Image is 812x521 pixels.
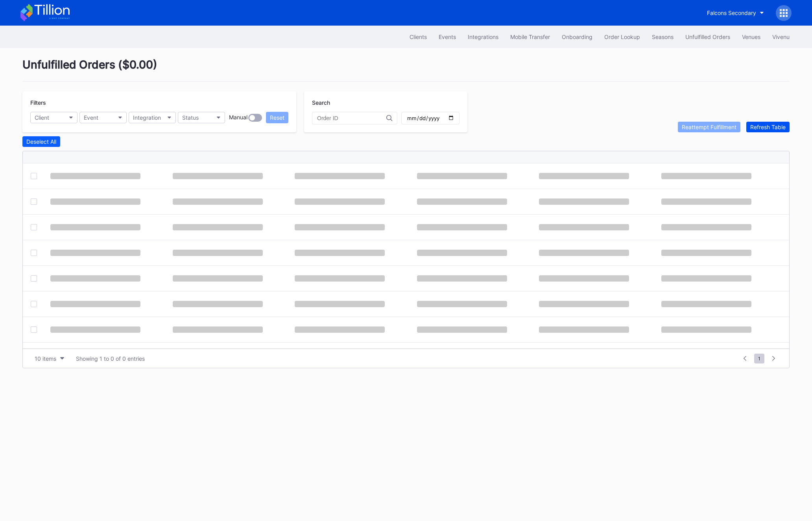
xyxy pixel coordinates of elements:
[22,136,60,147] button: Deselect All
[604,33,640,40] div: Order Lookup
[133,114,161,121] div: Integration
[410,33,427,40] div: Clients
[84,114,98,121] div: Event
[31,353,68,364] button: 10 items
[598,30,646,44] button: Order Lookup
[646,30,679,44] button: Seasons
[312,99,460,106] div: Search
[556,30,598,44] button: Onboarding
[30,99,288,106] div: Filters
[679,30,736,44] button: Unfulfilled Orders
[701,6,770,20] button: Falcons Secondary
[35,114,49,121] div: Client
[26,138,56,145] div: Deselect All
[182,114,199,121] div: Status
[178,112,225,123] button: Status
[682,124,736,130] div: Reattempt Fulfillment
[504,30,556,44] button: Mobile Transfer
[229,114,247,122] div: Manual
[750,124,786,130] div: Refresh Table
[652,33,674,40] div: Seasons
[678,122,740,132] button: Reattempt Fulfillment
[742,33,760,40] div: Venues
[35,355,56,362] div: 10 items
[746,122,790,132] button: Refresh Table
[736,30,766,44] button: Venues
[22,58,790,82] div: Unfulfilled Orders ( $0.00 )
[76,355,145,362] div: Showing 1 to 0 of 0 entries
[404,30,433,44] button: Clients
[79,112,127,123] button: Event
[707,9,756,16] div: Falcons Secondary
[468,33,498,40] div: Integrations
[317,115,386,121] input: Order ID
[433,30,462,44] button: Events
[30,112,78,123] button: Client
[772,33,790,40] div: Vivenu
[266,112,288,123] button: Reset
[562,33,592,40] div: Onboarding
[439,33,456,40] div: Events
[766,30,795,44] button: Vivenu
[462,30,504,44] button: Integrations
[510,33,550,40] div: Mobile Transfer
[270,114,284,121] div: Reset
[754,354,764,363] span: 1
[129,112,176,123] button: Integration
[685,33,730,40] div: Unfulfilled Orders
